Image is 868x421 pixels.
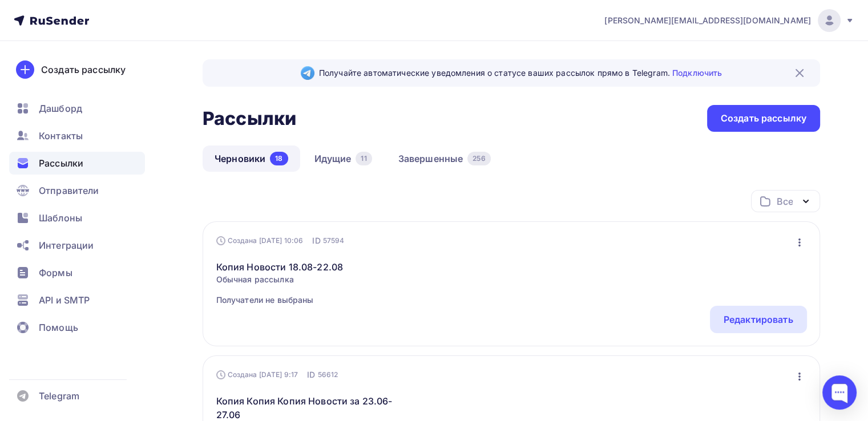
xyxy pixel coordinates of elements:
span: 56612 [317,369,338,380]
div: Создана [DATE] 9:17 [216,370,298,379]
a: Формы [9,261,145,284]
span: API и SMTP [39,293,90,307]
div: Создать рассылку [41,63,126,76]
a: [PERSON_NAME][EMAIL_ADDRESS][DOMAIN_NAME] [604,9,854,32]
span: ID [307,369,315,380]
h2: Рассылки [203,107,296,130]
span: Telegram [39,389,79,403]
span: Формы [39,266,72,280]
button: Все [751,190,820,212]
div: Все [777,195,793,208]
img: Telegram [301,66,314,80]
a: Шаблоны [9,207,145,229]
a: Завершенные256 [386,145,503,172]
a: Идущие11 [302,145,384,172]
span: Помощь [39,321,78,334]
span: Контакты [39,129,83,143]
div: Редактировать [724,313,793,326]
span: Получайте автоматические уведомления о статусе ваших рассылок прямо в Telegram. [319,67,722,79]
a: Подключить [672,68,722,78]
span: Обычная рассылка [216,274,344,285]
span: Получатели не выбраны [216,294,344,306]
span: 57594 [323,235,345,246]
a: Рассылки [9,152,145,175]
div: 256 [467,152,490,165]
span: Дашборд [39,102,82,115]
div: 11 [356,152,372,165]
div: 18 [270,152,288,165]
a: Дашборд [9,97,145,120]
div: Создана [DATE] 10:06 [216,236,304,245]
a: Контакты [9,124,145,147]
span: ID [312,235,320,246]
div: Создать рассылку [721,112,806,125]
a: Черновики18 [203,145,300,172]
span: Интеграции [39,238,94,252]
span: Шаблоны [39,211,82,225]
span: Рассылки [39,156,83,170]
a: Копия Новости 18.08-22.08 [216,260,344,274]
span: [PERSON_NAME][EMAIL_ADDRESS][DOMAIN_NAME] [604,15,811,26]
span: Отправители [39,184,99,197]
a: Отправители [9,179,145,202]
